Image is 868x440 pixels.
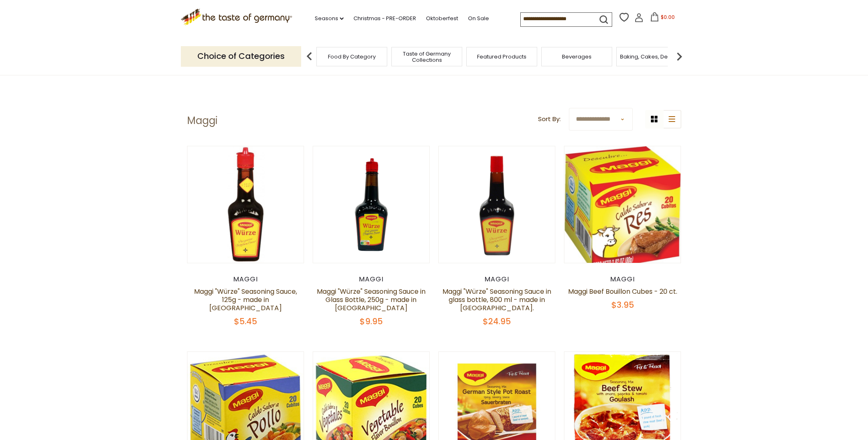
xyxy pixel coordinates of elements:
[328,54,376,60] a: Food By Category
[564,275,681,283] div: Maggi
[620,54,684,60] a: Baking, Cakes, Desserts
[439,146,555,263] img: Maggi
[568,287,677,296] a: Maggi Beef Bouillon Cubes - 20 ct.
[564,146,681,271] img: Maggi
[483,316,511,327] span: $24.95
[353,14,416,23] a: Christmas - PRE-ORDER
[234,316,257,327] span: $5.45
[442,287,551,313] a: Maggi "Würze" Seasoning Sauce in glass bottle, 800 ml - made in [GEOGRAPHIC_DATA].
[313,146,430,263] img: Maggi
[562,54,592,60] a: Beverages
[194,287,297,313] a: Maggi "Würze" Seasoning Sauce, 125g - made in [GEOGRAPHIC_DATA]
[477,54,526,60] a: Featured Products
[181,46,301,66] p: Choice of Categories
[187,275,304,283] div: Maggi
[468,14,489,23] a: On Sale
[671,48,688,65] img: next arrow
[360,316,383,327] span: $9.95
[645,12,680,25] button: $0.00
[426,14,458,23] a: Oktoberfest
[438,275,556,283] div: Maggi
[187,146,304,263] img: Maggi
[317,287,426,313] a: Maggi "Würze" Seasoning Sauce in Glass Bottle, 250g - made in [GEOGRAPHIC_DATA]
[315,14,344,23] a: Seasons
[661,14,675,21] span: $0.00
[187,115,218,127] h1: Maggi
[394,51,460,63] a: Taste of Germany Collections
[538,114,561,124] label: Sort By:
[301,48,318,65] img: previous arrow
[611,299,634,311] span: $3.95
[313,275,430,283] div: Maggi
